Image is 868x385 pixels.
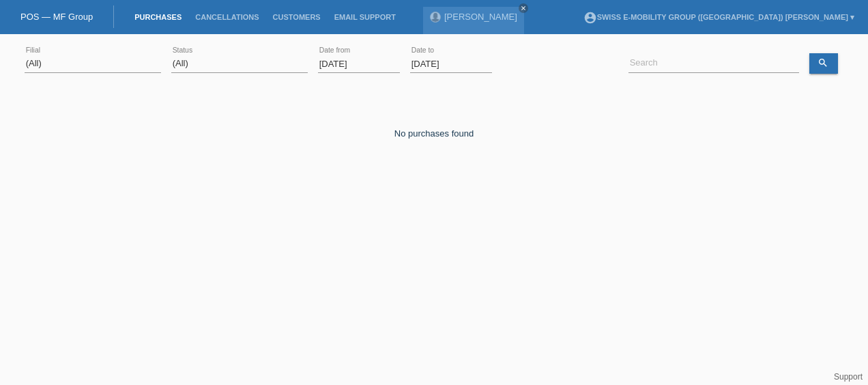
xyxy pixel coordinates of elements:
a: [PERSON_NAME] [444,12,517,22]
a: Support [834,372,863,382]
a: search [809,53,838,74]
i: search [818,57,828,68]
a: POS — MF Group [20,12,93,22]
i: account_circle [583,11,597,25]
a: Customers [266,13,328,21]
a: close [519,3,528,13]
a: Cancellations [188,13,265,21]
a: account_circleSwiss E-Mobility Group ([GEOGRAPHIC_DATA]) [PERSON_NAME] ▾ [577,13,861,21]
i: close [520,5,527,12]
div: No purchases found [25,108,843,139]
a: Email Support [328,13,403,21]
a: Purchases [128,13,188,21]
